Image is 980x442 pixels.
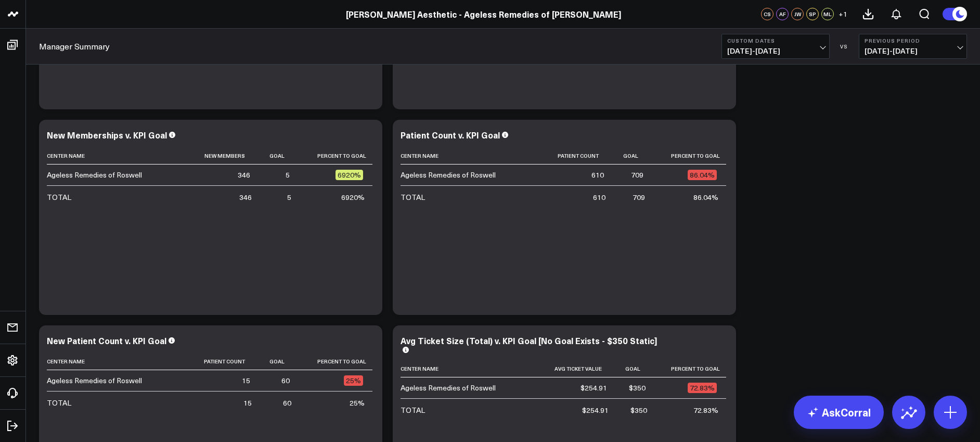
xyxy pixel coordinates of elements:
div: TOTAL [47,192,71,203]
div: 60 [283,398,291,408]
a: AskCorral [794,396,884,429]
div: Avg Ticket Size (Total) v. KPI Goal [No Goal Exists - $350 Static] [401,335,657,346]
div: 709 [633,192,645,203]
th: Center Name [401,360,536,377]
th: Percent To Goal [299,353,372,370]
div: Ageless Remedies of Roswell [401,383,496,393]
div: 709 [631,170,643,180]
th: Percent To Goal [653,147,726,165]
th: Goal [260,147,299,165]
th: Center Name [47,147,186,165]
div: 5 [286,170,290,180]
div: 610 [593,192,605,203]
div: AF [776,8,789,20]
div: 346 [238,170,250,180]
div: New Patient Count v. KPI Goal [47,335,166,346]
a: [PERSON_NAME] Aesthetic - Ageless Remedies of [PERSON_NAME] [346,8,621,20]
b: Custom Dates [727,37,824,44]
div: ML [821,8,834,20]
div: 86.04% [688,170,717,180]
div: $254.91 [582,405,609,415]
th: Avg Ticket Value [536,360,616,377]
div: 5 [287,192,291,203]
div: 346 [239,192,252,203]
div: 610 [591,170,604,180]
div: 15 [242,375,250,386]
th: Center Name [401,147,539,165]
div: 6920% [341,192,365,203]
th: Percent To Goal [655,360,726,377]
div: TOTAL [401,405,425,415]
a: Manager Summary [39,41,110,52]
div: VS [835,43,854,49]
div: 72.83% [688,383,717,393]
div: 6920% [336,170,363,180]
div: SP [806,8,819,20]
div: 15 [243,398,252,408]
div: TOTAL [47,398,71,408]
span: [DATE] - [DATE] [865,47,961,55]
div: 25% [350,398,365,408]
span: [DATE] - [DATE] [727,47,824,55]
div: Ageless Remedies of Roswell [401,170,496,180]
th: Percent To Goal [299,147,372,165]
div: $254.91 [581,383,607,393]
button: Previous Period[DATE]-[DATE] [859,34,967,59]
div: New Memberships v. KPI Goal [47,129,167,141]
span: + 1 [839,10,847,18]
div: Patient Count v. KPI Goal [401,129,500,141]
div: TOTAL [401,192,425,203]
div: $350 [630,405,647,415]
th: Goal [260,353,299,370]
th: Patient Count [186,353,260,370]
div: JW [791,8,804,20]
div: CS [761,8,773,20]
th: Goal [616,360,655,377]
button: +1 [836,8,849,20]
button: Custom Dates[DATE]-[DATE] [721,34,830,59]
th: Center Name [47,353,186,370]
th: Goal [613,147,653,165]
div: Ageless Remedies of Roswell [47,170,142,180]
div: Ageless Remedies of Roswell [47,375,142,386]
div: 60 [281,375,290,386]
b: Previous Period [865,37,961,44]
div: $350 [629,383,646,393]
th: New Members [186,147,260,165]
div: 25% [344,375,363,386]
div: 86.04% [693,192,718,203]
div: 72.83% [693,405,718,415]
th: Patient Count [539,147,613,165]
